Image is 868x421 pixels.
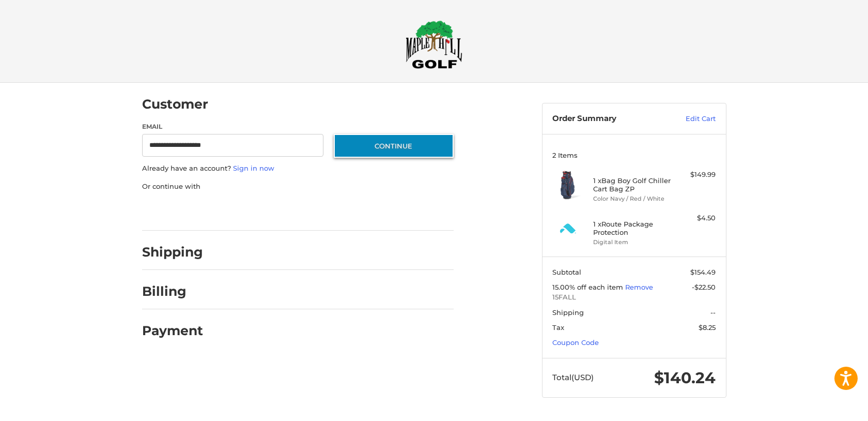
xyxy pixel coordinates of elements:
span: $154.49 [690,268,716,276]
iframe: PayPal-venmo [314,202,391,220]
a: Remove [625,283,653,291]
span: 15.00% off each item [552,283,625,291]
h2: Billing [142,283,203,299]
span: 15FALL [552,292,716,303]
h4: 1 x Route Package Protection [593,220,672,237]
a: Coupon Code [552,338,599,347]
span: Tax [552,323,564,332]
span: Total (USD) [552,372,594,382]
span: $8.25 [699,323,716,332]
span: -$22.50 [692,283,716,291]
label: Email [142,122,324,131]
p: Or continue with [142,182,454,192]
span: Subtotal [552,268,581,276]
h3: Order Summary [552,114,663,124]
h3: 2 Items [552,151,716,159]
p: Already have an account? [142,163,454,174]
a: Edit Cart [663,114,716,124]
h4: 1 x Bag Boy Golf Chiller Cart Bag ZP [593,176,672,193]
div: $149.99 [675,170,716,180]
a: Sign in now [233,164,274,172]
h2: Shipping [142,244,203,260]
img: Maple Hill Golf [406,20,462,69]
li: Digital Item [593,238,672,247]
iframe: PayPal-paylater [226,202,304,220]
h2: Customer [142,96,208,112]
span: Shipping [552,308,584,317]
span: $140.24 [654,368,716,387]
span: -- [710,308,716,317]
iframe: PayPal-paypal [138,202,216,220]
li: Color Navy / Red / White [593,194,672,203]
button: Continue [334,134,454,158]
h2: Payment [142,323,203,339]
div: $4.50 [675,213,716,223]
